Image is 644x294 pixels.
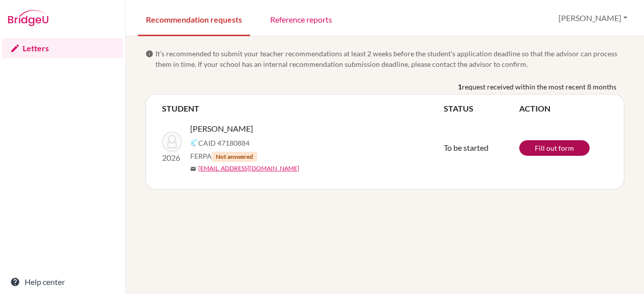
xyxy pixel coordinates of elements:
[162,152,182,164] p: 2026
[519,103,608,115] th: ACTION
[458,81,462,92] b: 1
[444,103,519,115] th: STATUS
[462,81,616,92] span: request received within the most recent 8 months
[162,132,182,152] img: Valansi, Felipe
[2,38,123,58] a: Letters
[162,103,444,115] th: STUDENT
[138,2,250,36] a: Recommendation requests
[8,10,48,26] img: Bridge-U
[198,164,299,173] a: [EMAIL_ADDRESS][DOMAIN_NAME]
[198,138,250,148] span: CAID 47180884
[190,166,196,172] span: mail
[444,143,489,152] span: To be started
[155,48,624,69] span: It’s recommended to submit your teacher recommendations at least 2 weeks before the student’s app...
[2,272,123,292] a: Help center
[262,2,340,36] a: Reference reports
[190,123,253,135] span: [PERSON_NAME]
[190,151,257,162] span: FERPA
[554,9,632,28] button: [PERSON_NAME]
[519,140,590,156] a: Fill out form
[212,152,257,162] span: Not answered
[190,139,198,147] img: Common App logo
[145,50,153,58] span: info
